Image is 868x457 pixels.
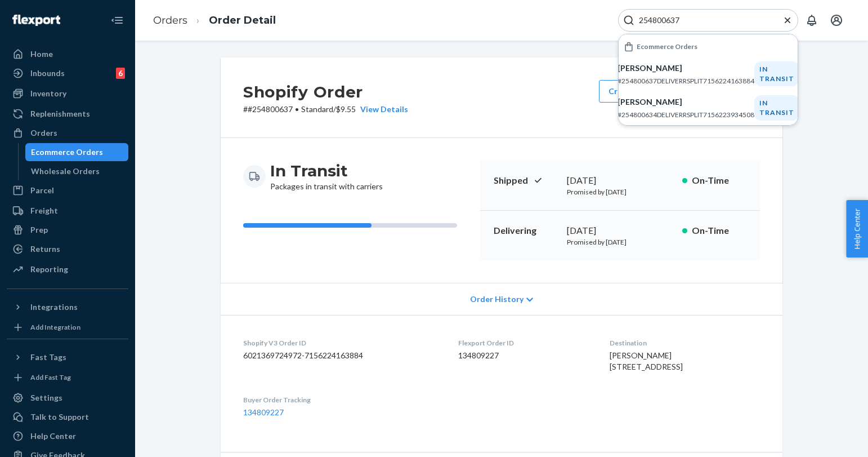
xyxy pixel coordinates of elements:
div: Returns [30,243,60,255]
div: Inbounds [30,68,65,79]
button: Close Search [782,15,793,26]
button: View Details [356,104,408,115]
a: Orders [153,14,187,26]
p: Delivering [494,224,558,237]
h6: Ecommerce Orders [637,43,697,50]
div: Integrations [30,301,78,313]
div: Orders [30,127,57,139]
div: 6 [116,68,125,79]
button: Help Center [846,200,868,258]
div: Home [30,48,53,60]
p: Shipped [494,174,558,187]
div: Prep [30,224,48,236]
div: Ecommerce Orders [31,147,103,158]
dt: Shopify V3 Order ID [243,338,440,348]
div: Wholesale Orders [31,166,100,177]
div: Parcel [30,185,54,196]
div: [DATE] [567,224,673,237]
dd: 134809227 [458,350,591,361]
p: On-Time [692,174,746,187]
a: Wholesale Orders [25,162,129,180]
button: Create Return [599,80,672,103]
p: On-Time [692,224,746,237]
div: Fast Tags [30,352,66,363]
input: Search Input [634,15,773,26]
dt: Destination [610,338,760,348]
div: Talk to Support [30,411,89,423]
a: Help Center [7,427,128,445]
a: Orders [7,124,128,142]
a: Settings [7,389,128,407]
svg: Search Icon [623,15,634,26]
dt: Flexport Order ID [458,338,591,348]
div: Add Integration [30,322,80,332]
a: Freight [7,202,128,220]
button: Talk to Support [7,408,128,426]
button: Fast Tags [7,348,128,366]
p: # #254800637 / $9.55 [243,104,408,115]
span: • [295,104,299,114]
button: Open notifications [800,9,823,32]
div: Inventory [30,88,66,99]
a: Reporting [7,260,128,278]
a: Inventory [7,85,128,103]
a: Replenishments [7,105,128,123]
a: Parcel [7,181,128,199]
div: Packages in transit with carriers [270,161,383,192]
div: Add Fast Tag [30,372,71,382]
h2: Shopify Order [243,80,408,104]
div: Reporting [30,264,68,275]
p: [PERSON_NAME] [618,96,754,108]
div: Help Center [30,431,76,442]
button: Close Navigation [106,9,128,32]
iframe: Opens a widget where you can chat to one of our agents [797,423,857,451]
ol: breadcrumbs [144,4,285,37]
p: #254800634DELIVERRSPLIT7156223934508 [618,110,754,119]
a: Add Fast Tag [7,371,128,384]
p: #254800637DELIVERRSPLIT7156224163884 [618,76,754,86]
button: Open account menu [825,9,848,32]
a: Home [7,45,128,63]
p: Promised by [DATE] [567,187,673,197]
a: Returns [7,240,128,258]
span: [PERSON_NAME] [STREET_ADDRESS] [610,350,683,371]
div: [DATE] [567,174,673,187]
a: 134809227 [243,407,284,417]
a: Ecommerce Orders [25,143,129,161]
p: [PERSON_NAME] [618,63,754,74]
div: Settings [30,392,62,403]
span: Standard [301,104,333,114]
a: Order Detail [209,14,276,26]
a: Add Integration [7,321,128,334]
span: Order History [470,294,524,305]
a: Inbounds6 [7,64,128,82]
p: Promised by [DATE] [567,237,673,247]
div: Replenishments [30,108,90,119]
dt: Buyer Order Tracking [243,395,440,405]
dd: 6021369724972-7156224163884 [243,350,440,361]
h3: In Transit [270,161,383,181]
button: Integrations [7,298,128,316]
div: Freight [30,205,58,216]
a: Prep [7,221,128,239]
div: IN TRANSIT [754,61,799,86]
div: IN TRANSIT [754,95,799,120]
img: Flexport logo [12,15,60,26]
